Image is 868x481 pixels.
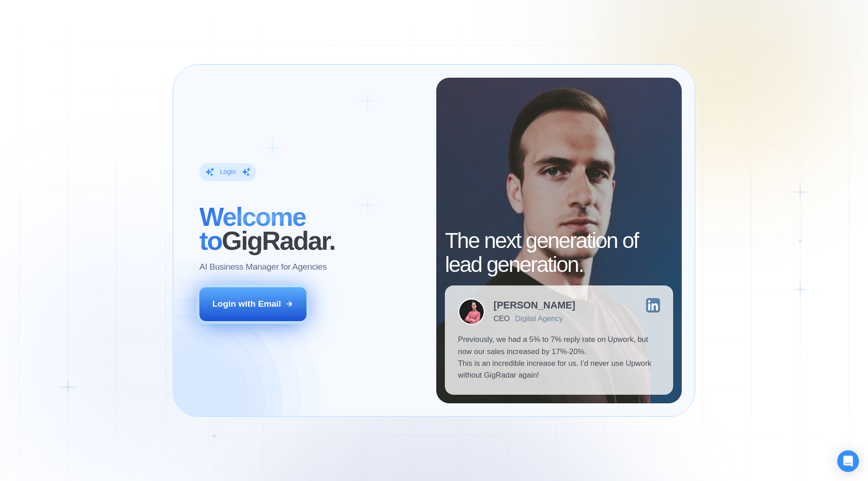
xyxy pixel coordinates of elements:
[494,300,576,310] div: [PERSON_NAME]
[199,205,423,253] h2: ‍ GigRadar.
[837,450,859,472] div: Open Intercom Messenger
[494,314,509,323] div: CEO
[212,298,281,310] div: Login with Email
[445,229,673,277] h2: The next generation of lead generation.
[515,314,563,323] div: Digital Agency
[199,287,307,321] button: Login with Email
[458,334,660,382] p: Previously, we had a 5% to 7% reply rate on Upwork, but now our sales increased by 17%-20%. This ...
[220,168,236,177] div: Login
[199,202,306,255] span: Welcome to
[199,262,327,273] p: AI Business Manager for Agencies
